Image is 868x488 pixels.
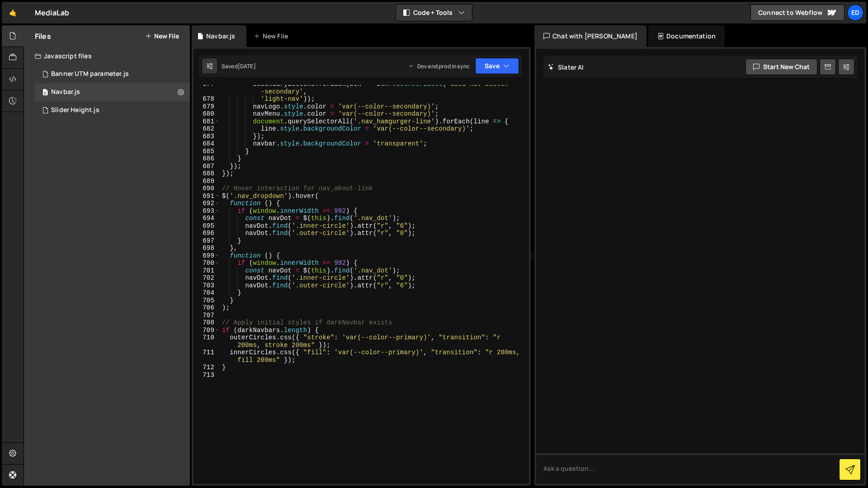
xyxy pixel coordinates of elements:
div: New File [254,32,292,41]
button: Save [475,58,519,74]
h2: Files [35,31,51,41]
div: 705 [193,297,220,305]
button: Start new chat [745,59,817,75]
div: Javascript files [24,47,190,65]
div: Slider Height.js [51,106,99,114]
div: Banner UTM parameter.js [51,70,129,78]
div: Saved [222,62,256,70]
div: 693 [193,207,220,215]
a: Ed [847,5,863,21]
div: 678 [193,95,220,103]
button: Code + Tools [396,5,472,21]
div: MediaLab [35,7,69,18]
div: 710 [193,334,220,349]
div: 687 [193,163,220,170]
div: 685 [193,148,220,155]
div: 708 [193,319,220,327]
div: 689 [193,178,220,185]
div: 698 [193,244,220,252]
div: 686 [193,155,220,163]
div: 706 [193,304,220,312]
div: 701 [193,267,220,275]
div: 8413/17330.js [35,83,190,101]
div: 683 [193,133,220,141]
div: Documentation [648,25,725,47]
div: 692 [193,200,220,207]
div: 700 [193,259,220,267]
div: Navbar.js [51,88,80,96]
div: 704 [193,289,220,297]
div: 677 [193,80,220,95]
div: 713 [193,371,220,379]
div: 682 [193,125,220,133]
h2: Slater AI [548,63,584,71]
div: 688 [193,170,220,178]
div: 695 [193,222,220,230]
div: Dev and prod in sync [408,62,470,70]
div: 691 [193,192,220,200]
div: 679 [193,103,220,111]
div: 680 [193,110,220,118]
div: 712 [193,364,220,371]
div: 699 [193,252,220,260]
button: New File [145,33,179,40]
div: 707 [193,312,220,319]
div: 711 [193,349,220,364]
div: [DATE] [238,62,256,70]
a: 🤙 [2,2,24,23]
a: Connect to Webflow [750,5,844,21]
div: 696 [193,230,220,237]
div: 8413/43925.js [35,65,190,83]
div: 697 [193,237,220,245]
div: 694 [193,215,220,222]
div: Navbar.js [206,32,235,41]
span: 0 [42,89,48,97]
div: 702 [193,274,220,282]
div: 8413/19397.js [35,101,190,119]
div: Chat with [PERSON_NAME] [534,25,646,47]
div: 703 [193,282,220,290]
div: 681 [193,118,220,126]
div: 684 [193,140,220,148]
div: 690 [193,185,220,192]
div: 709 [193,327,220,334]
